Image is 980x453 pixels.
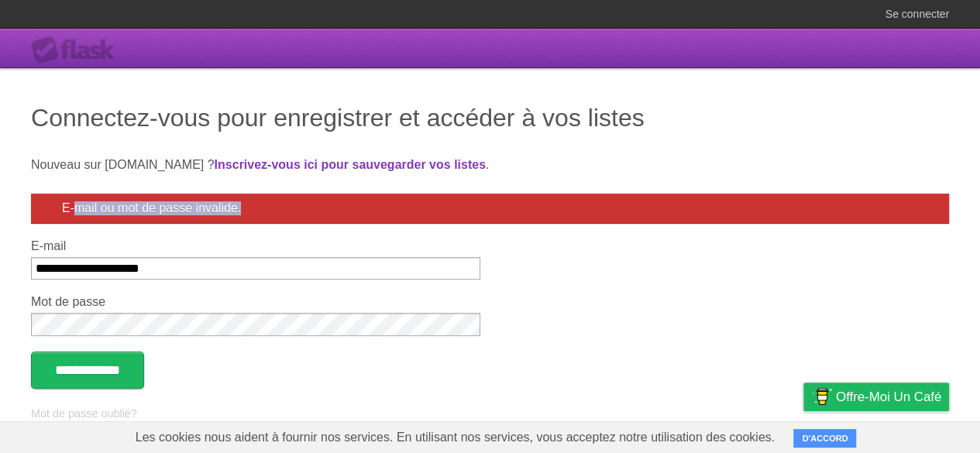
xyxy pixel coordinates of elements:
[793,429,856,448] button: D'ACCORD
[486,158,489,171] font: .
[31,239,66,252] font: E-mail
[811,383,832,410] img: Offre-moi un café
[62,201,241,214] font: E-mail ou mot de passe invalide.
[836,390,941,404] font: Offre-moi un café
[136,431,775,444] font: Les cookies nous aident à fournir nos services. En utilisant nos services, vous acceptez notre ut...
[31,407,137,420] a: Mot de passe oublié?
[215,158,486,171] a: Inscrivez-vous ici pour sauvegarder vos listes
[803,383,949,411] a: Offre-moi un café
[802,434,848,443] font: D'ACCORD
[31,158,215,171] font: Nouveau sur [DOMAIN_NAME] ?
[31,295,105,308] font: Mot de passe
[31,104,645,132] font: Connectez-vous pour enregistrer et accéder à vos listes
[885,8,950,20] font: Se connecter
